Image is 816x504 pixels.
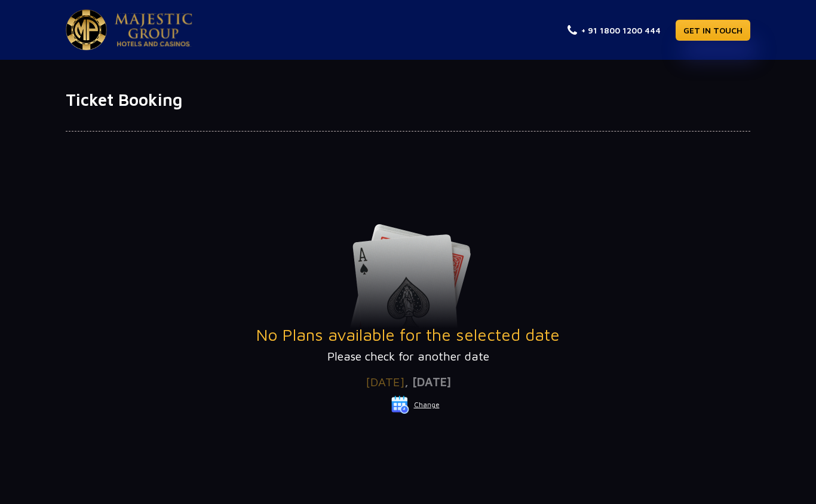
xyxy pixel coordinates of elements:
a: + 91 1800 1200 444 [567,24,661,36]
span: , [DATE] [404,375,451,389]
img: Majestic Pride [115,13,192,47]
a: GET IN TOUCH [676,20,750,41]
h1: Ticket Booking [66,90,750,110]
button: Change [391,395,440,414]
img: Majestic Pride [66,10,107,50]
h3: No Plans available for the selected date [66,325,750,345]
p: Please check for another date [66,347,750,365]
span: [DATE] [366,375,404,389]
